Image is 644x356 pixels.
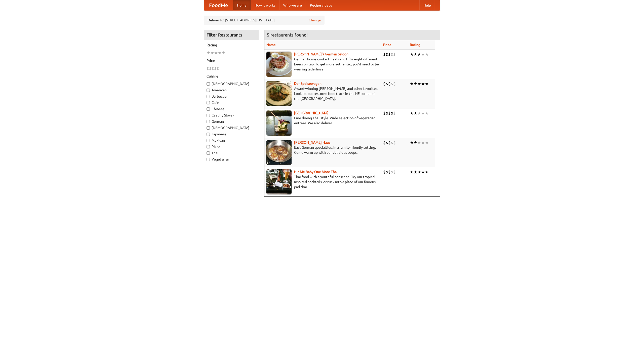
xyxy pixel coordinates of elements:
label: Czech / Slovak [207,113,256,118]
p: East German specialties, in a family-friendly setting. Come warm up with our delicious soups. [266,145,379,155]
li: ★ [417,52,421,57]
li: ★ [410,140,414,145]
a: Change [309,18,321,23]
input: Japanese [207,133,210,136]
a: Recipe videos [306,0,336,10]
li: ★ [222,50,225,56]
li: $ [386,140,388,145]
div: Deliver to: [STREET_ADDRESS][US_STATE] [204,16,325,25]
a: FoodMe [204,0,233,10]
h5: Rating [207,43,256,48]
li: ★ [421,140,425,145]
a: How it works [251,0,279,10]
a: [PERSON_NAME]'s German Saloon [294,52,348,56]
li: ★ [414,52,417,57]
li: ★ [414,81,417,87]
li: $ [212,66,214,71]
label: Mexican [207,138,256,143]
li: ★ [410,169,414,175]
li: $ [388,169,391,175]
input: German [207,120,210,123]
li: $ [383,81,386,87]
li: $ [393,110,396,116]
li: $ [393,140,396,145]
li: ★ [414,169,417,175]
input: Vegetarian [207,158,210,161]
img: speisewagen.jpg [266,81,292,106]
li: ★ [210,50,214,56]
li: ★ [425,110,429,116]
ng-pluralize: 5 restaurants found! [267,32,308,37]
a: [GEOGRAPHIC_DATA] [294,111,329,115]
label: Pizza [207,144,256,149]
li: $ [391,140,393,145]
li: ★ [417,140,421,145]
li: ★ [421,81,425,87]
li: ★ [425,169,429,175]
li: $ [388,110,391,116]
a: Hit Me Baby One More Thai [294,170,338,174]
li: $ [386,52,388,57]
li: $ [393,52,396,57]
label: Thai [207,150,256,155]
li: $ [391,81,393,87]
li: ★ [414,140,417,145]
label: Vegetarian [207,157,256,162]
img: esthers.jpg [266,52,292,77]
a: Price [383,43,391,47]
li: ★ [425,81,429,87]
h5: Price [207,58,256,63]
li: $ [386,81,388,87]
input: Czech / Slovak [207,114,210,117]
label: American [207,88,256,93]
a: Der Speisewagen [294,82,321,86]
li: ★ [410,81,414,87]
h5: Cuisine [207,74,256,79]
input: Thai [207,151,210,155]
label: [DEMOGRAPHIC_DATA] [207,125,256,130]
li: $ [383,140,386,145]
p: Fine dining Thai-style. Wide selection of vegetarian entrées. We also deliver. [266,115,379,126]
label: German [207,119,256,124]
label: Chinese [207,106,256,111]
img: babythai.jpg [266,169,292,194]
input: Pizza [207,145,210,148]
label: Cafe [207,100,256,105]
li: $ [393,169,396,175]
li: $ [209,66,212,71]
li: $ [383,169,386,175]
a: Help [419,0,435,10]
li: $ [388,52,391,57]
label: [DEMOGRAPHIC_DATA] [207,81,256,86]
li: ★ [421,110,425,116]
li: $ [207,66,209,71]
p: German home-cooked meals and fifty-eight different beers on tap. To get more authentic, you'd nee... [266,57,379,72]
input: Cafe [207,101,210,104]
li: $ [388,140,391,145]
p: Thai food with a youthful bar scene. Try our tropical inspired cocktails, or tuck into a plate of... [266,174,379,189]
input: American [207,89,210,92]
li: $ [391,52,393,57]
li: ★ [207,50,210,56]
li: $ [391,169,393,175]
li: ★ [410,110,414,116]
li: $ [383,52,386,57]
li: ★ [417,110,421,116]
a: Name [266,43,276,47]
li: ★ [421,169,425,175]
input: Chinese [207,107,210,111]
input: [DEMOGRAPHIC_DATA] [207,82,210,86]
li: $ [383,110,386,116]
li: ★ [414,110,417,116]
a: [PERSON_NAME] Haus [294,140,330,144]
li: $ [388,81,391,87]
li: ★ [218,50,222,56]
li: $ [214,66,217,71]
li: ★ [421,52,425,57]
li: ★ [417,169,421,175]
li: ★ [214,50,218,56]
h4: Filter Restaurants [204,30,259,40]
